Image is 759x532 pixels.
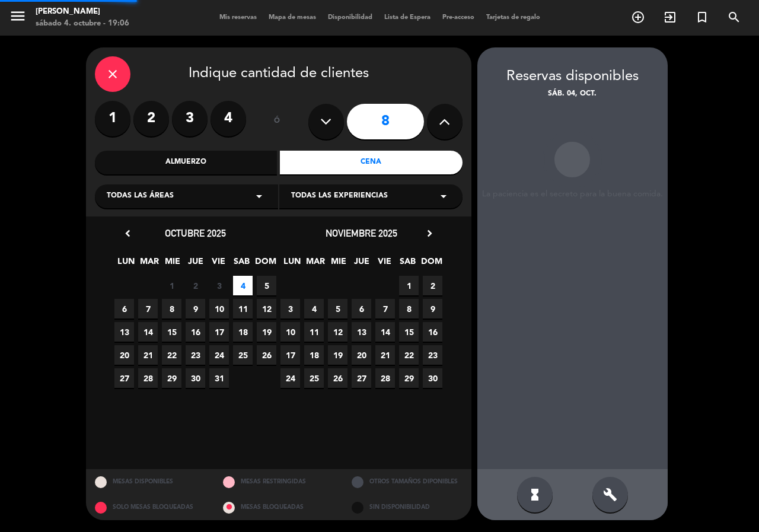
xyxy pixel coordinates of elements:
[214,495,343,520] div: MESAS BLOQUEADAS
[209,299,229,318] span: 10
[378,14,436,21] span: Lista de Espera
[162,322,181,342] span: 15
[138,322,158,342] span: 14
[263,14,322,21] span: Mapa de mesas
[663,10,677,24] i: exit_to_app
[233,322,253,342] span: 18
[477,88,668,100] div: sáb. 04, oct.
[255,254,275,274] span: DOM
[114,322,134,342] span: 13
[352,322,371,342] span: 13
[162,276,181,295] span: 1
[209,254,228,274] span: VIE
[280,368,300,388] span: 24
[106,67,120,81] i: close
[114,368,134,388] span: 27
[528,488,542,502] i: hourglass_full
[304,368,324,388] span: 25
[213,14,263,21] span: Mis reservas
[186,254,205,274] span: JUE
[352,368,371,388] span: 27
[352,254,371,274] span: JUE
[186,368,205,388] span: 30
[36,18,129,30] div: sábado 4. octubre - 19:06
[477,189,668,199] div: La paciencia es el secreto para la buena comida.
[304,345,324,365] span: 18
[209,322,229,342] span: 17
[162,368,181,388] span: 29
[304,299,324,318] span: 4
[95,151,278,174] div: Almuerzo
[209,345,229,365] span: 24
[233,276,253,295] span: 4
[398,254,417,274] span: SAB
[423,322,442,342] span: 16
[122,227,134,240] i: chevron_left
[280,151,463,174] div: Cena
[257,276,276,295] span: 5
[399,299,419,318] span: 8
[138,345,158,365] span: 21
[86,469,215,495] div: MESAS DISPONIBLES
[375,254,394,274] span: VIE
[257,345,276,365] span: 26
[133,101,169,136] label: 2
[9,7,27,25] i: menu
[114,299,134,318] span: 6
[116,254,136,274] span: LUN
[375,322,395,342] span: 14
[36,6,129,18] div: [PERSON_NAME]
[328,299,347,318] span: 5
[399,345,419,365] span: 22
[252,189,266,203] i: arrow_drop_down
[162,345,181,365] span: 22
[209,276,229,295] span: 3
[233,299,253,318] span: 11
[280,345,300,365] span: 17
[423,345,442,365] span: 23
[423,276,442,295] span: 2
[343,469,471,495] div: OTROS TAMAÑOS DIPONIBLES
[477,65,668,88] div: Reservas disponibles
[305,254,325,274] span: MAR
[375,345,395,365] span: 21
[328,345,347,365] span: 19
[139,254,159,274] span: MAR
[95,56,463,92] div: Indique cantidad de clientes
[162,254,182,274] span: MIE
[423,227,436,240] i: chevron_right
[232,254,251,274] span: SAB
[304,322,324,342] span: 11
[352,345,371,365] span: 20
[95,101,130,136] label: 1
[399,368,419,388] span: 29
[421,254,441,274] span: DOM
[423,299,442,318] span: 9
[233,345,253,365] span: 25
[352,299,371,318] span: 6
[114,345,134,365] span: 20
[257,299,276,318] span: 12
[186,299,205,318] span: 9
[695,10,709,24] i: turned_in_not
[343,495,471,520] div: SIN DISPONIBILIDAD
[291,190,388,202] span: Todas las experiencias
[328,322,347,342] span: 12
[436,14,480,21] span: Pre-acceso
[86,495,215,520] div: SOLO MESAS BLOQUEADAS
[375,299,395,318] span: 7
[322,14,378,21] span: Disponibilidad
[727,10,741,24] i: search
[138,368,158,388] span: 28
[280,299,300,318] span: 3
[399,322,419,342] span: 15
[209,368,229,388] span: 31
[107,190,174,202] span: Todas las áreas
[280,322,300,342] span: 10
[436,189,451,203] i: arrow_drop_down
[480,14,546,21] span: Tarjetas de regalo
[258,101,296,142] div: ó
[399,276,419,295] span: 1
[211,101,246,136] label: 4
[186,276,205,295] span: 2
